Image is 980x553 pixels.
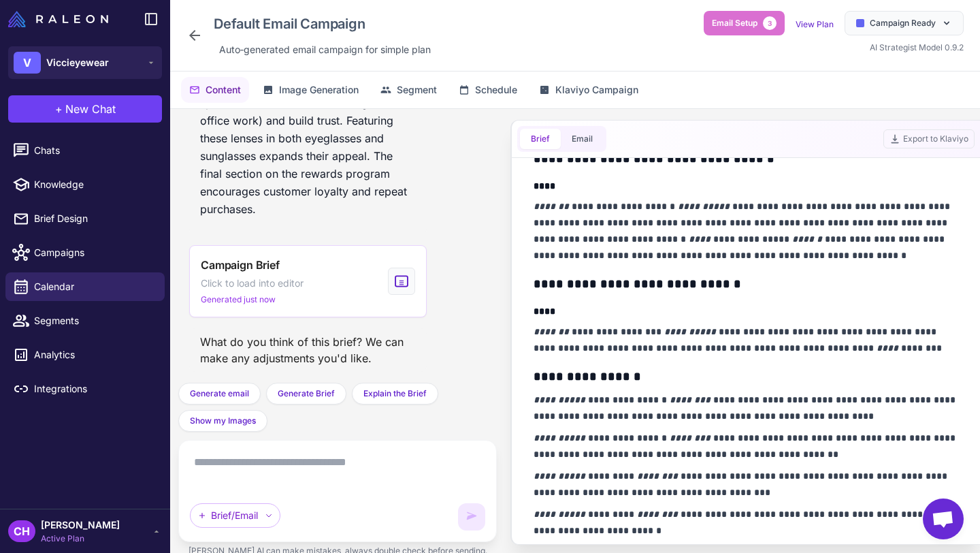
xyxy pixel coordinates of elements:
[712,17,757,29] span: Email Setup
[34,381,154,396] span: Integrations
[201,294,276,306] span: Generated just now
[34,211,154,226] span: Brief Design
[214,39,436,60] div: Click to edit description
[208,11,436,37] div: Click to edit campaign name
[190,503,280,528] div: Brief/Email
[5,238,165,267] a: Campaigns
[34,279,154,294] span: Calendar
[34,347,154,362] span: Analytics
[555,82,638,97] span: Klaviyo Campaign
[178,410,267,432] button: Show my Images
[923,499,964,539] div: Open chat
[46,55,109,70] span: Viccieyewear
[201,257,280,273] span: Campaign Brief
[181,77,249,103] button: Content
[352,383,438,405] button: Explain the Brief
[475,82,517,97] span: Schedule
[219,42,431,57] span: Auto‑generated email campaign for simple plan
[796,19,834,29] a: View Plan
[189,328,427,372] div: What do you think of this brief? We can make any adjustments you'd like.
[704,11,785,35] button: Email Setup3
[34,143,154,158] span: Chats
[763,16,777,30] span: 3
[363,388,427,400] span: Explain the Brief
[5,170,165,199] a: Knowledge
[266,383,346,405] button: Generate Brief
[55,101,63,117] span: +
[8,11,108,27] img: Raleon Logo
[8,95,162,123] button: +New Chat
[206,82,241,97] span: Content
[531,77,647,103] button: Klaviyo Campaign
[255,77,367,103] button: Image Generation
[178,383,261,405] button: Generate email
[190,388,249,400] span: Generate email
[201,276,304,291] span: Click to load into editor
[5,204,165,233] a: Brief Design
[561,129,604,149] button: Email
[5,272,165,301] a: Calendar
[8,520,35,542] div: CH
[41,533,120,545] span: Active Plan
[34,177,154,192] span: Knowledge
[14,52,41,74] div: V
[451,77,525,103] button: Schedule
[279,82,359,97] span: Image Generation
[372,77,445,103] button: Segment
[41,518,120,533] span: [PERSON_NAME]
[34,245,154,260] span: Campaigns
[520,129,561,149] button: Brief
[883,129,975,148] button: Export to Klaviyo
[397,82,437,97] span: Segment
[870,42,964,52] span: AI Strategist Model 0.9.2
[5,341,165,369] a: Analytics
[190,415,256,427] span: Show my Images
[8,46,162,79] button: VViccieyewear
[5,136,165,165] a: Chats
[5,375,165,403] a: Integrations
[65,101,116,117] span: New Chat
[5,306,165,335] a: Segments
[34,313,154,328] span: Segments
[278,388,335,400] span: Generate Brief
[8,11,114,27] a: Raleon Logo
[870,17,936,29] span: Campaign Ready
